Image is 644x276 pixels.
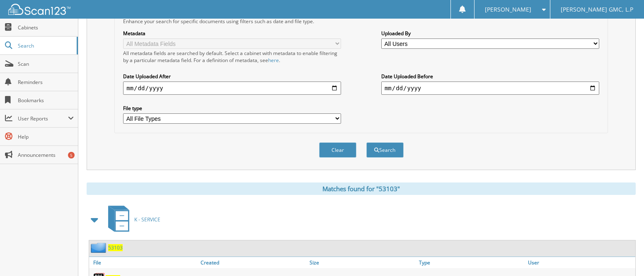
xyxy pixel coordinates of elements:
span: Help [18,133,74,140]
span: K - SERVICE [134,216,160,223]
label: Date Uploaded After [123,73,341,80]
input: end [381,82,599,95]
a: K - SERVICE [103,203,160,236]
label: Metadata [123,30,341,37]
span: [PERSON_NAME] GMC, L.P [561,7,633,12]
span: Announcements [18,151,74,158]
iframe: Chat Widget [603,236,644,276]
span: Scan [18,60,74,67]
span: User Reports [18,115,68,122]
div: All metadata fields are searched by default. Select a cabinet with metadata to enable filtering b... [123,50,341,64]
div: Matches found for "53103" [87,182,636,195]
img: scan123-logo-white.svg [8,4,70,15]
label: Uploaded By [381,30,599,37]
input: start [123,82,341,95]
span: Search [18,42,73,49]
a: Size [307,257,417,268]
img: folder2.png [91,242,108,253]
span: Cabinets [18,24,74,31]
label: File type [123,105,341,112]
div: 5 [68,152,75,158]
a: User [526,257,635,268]
div: Enhance your search for specific documents using filters such as date and file type. [119,18,603,25]
span: Reminders [18,79,74,86]
a: Created [199,257,308,268]
label: Date Uploaded Before [381,73,599,80]
a: Type [417,257,526,268]
a: 53103 [108,244,123,251]
a: here [268,57,279,64]
a: File [89,257,199,268]
span: Bookmarks [18,97,74,104]
button: Search [366,142,404,158]
button: Clear [319,142,356,158]
span: [PERSON_NAME] [485,7,531,12]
